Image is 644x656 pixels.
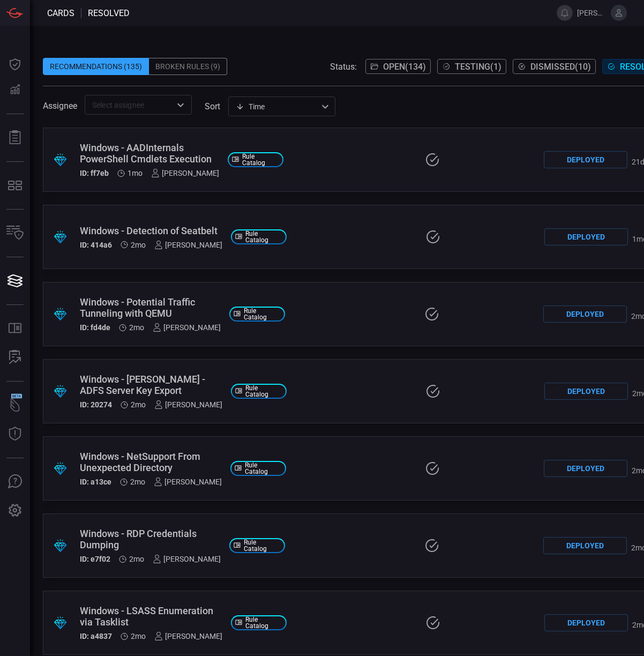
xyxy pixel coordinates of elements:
[437,59,506,74] button: Testing(1)
[2,421,28,447] button: Threat Intelligence
[128,169,143,177] span: Aug 05, 2025 7:03 AM
[151,169,219,177] div: [PERSON_NAME]
[2,392,28,418] button: Wingman
[131,632,146,640] span: Jul 15, 2025 6:49 AM
[530,62,591,72] span: Dismissed ( 10 )
[80,400,112,409] h5: ID: 20274
[153,555,221,563] div: [PERSON_NAME]
[2,51,28,77] button: Dashboard
[455,62,501,72] span: Testing ( 1 )
[88,98,171,111] input: Select assignee
[244,539,280,552] span: Rule Catalog
[47,8,74,18] span: Cards
[43,101,77,111] span: Assignee
[80,169,109,177] h5: ID: ff7eb
[544,460,627,477] div: Deployed
[131,241,146,249] span: Jul 23, 2025 6:46 AM
[80,528,221,550] div: Windows - RDP Credentials Dumping
[2,498,28,524] button: Preferences
[244,308,280,320] span: Rule Catalog
[80,451,222,473] div: Windows - NetSupport From Unexpected Directory
[80,241,112,249] h5: ID: 414a6
[544,383,628,400] div: Deployed
[149,58,227,75] div: Broken Rules (9)
[383,62,426,72] span: Open ( 134 )
[80,142,219,165] div: Windows - AADInternals PowerShell Cmdlets Execution
[80,478,111,486] h5: ID: a13ce
[154,632,222,640] div: [PERSON_NAME]
[88,8,130,18] span: resolved
[80,323,110,332] h5: ID: fd4de
[365,59,431,74] button: Open(134)
[153,323,221,332] div: [PERSON_NAME]
[2,268,28,294] button: Cards
[2,316,28,341] button: Rule Catalog
[245,616,282,629] span: Rule Catalog
[245,230,282,243] span: Rule Catalog
[130,478,145,486] span: Jul 15, 2025 6:50 AM
[2,345,28,370] button: ALERT ANALYSIS
[131,400,146,409] span: Jul 15, 2025 6:50 AM
[330,62,357,72] span: Status:
[205,101,220,111] label: sort
[80,296,221,319] div: Windows - Potential Traffic Tunneling with QEMU
[577,9,606,17] span: [PERSON_NAME].[PERSON_NAME]
[2,125,28,151] button: Reports
[544,228,628,245] div: Deployed
[173,98,188,113] button: Open
[80,632,112,640] h5: ID: a4837
[154,478,222,486] div: [PERSON_NAME]
[2,77,28,103] button: Detections
[543,537,627,554] div: Deployed
[43,58,149,75] div: Recommendations (135)
[154,241,222,249] div: [PERSON_NAME]
[544,614,628,631] div: Deployed
[236,101,318,112] div: Time
[2,220,28,246] button: Inventory
[80,555,110,563] h5: ID: e7f02
[129,555,144,563] span: Jul 15, 2025 6:50 AM
[544,151,627,168] div: Deployed
[129,323,144,332] span: Jul 15, 2025 6:50 AM
[80,374,222,396] div: Windows - Golden SAML - ADFS Server Key Export
[242,153,279,166] span: Rule Catalog
[80,225,222,236] div: Windows - Detection of Seatbelt
[80,605,222,628] div: Windows - LSASS Enumeration via Tasklist
[2,469,28,495] button: Ask Us A Question
[245,462,281,475] span: Rule Catalog
[543,305,627,323] div: Deployed
[2,173,28,198] button: MITRE - Detection Posture
[245,385,282,398] span: Rule Catalog
[154,400,222,409] div: [PERSON_NAME]
[513,59,596,74] button: Dismissed(10)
